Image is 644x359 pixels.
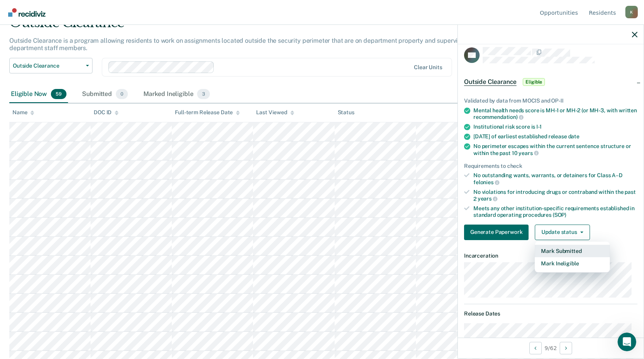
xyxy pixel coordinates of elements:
[464,225,529,240] button: Generate Paperwork
[473,143,637,156] div: No perimeter escapes within the current sentence structure or within the past 10
[6,179,127,211] div: ah its Adobe! Ok let me share this with the team and I will follow up when I have an update.
[84,160,143,168] div: this the file download
[618,333,636,351] iframe: Intercom live chat
[37,254,43,261] button: Gif picker
[22,4,35,17] img: Profile image for Rajan
[473,114,524,120] span: recommendation)
[529,342,542,354] button: Previous Opportunity
[13,63,83,69] span: Outside Clearance
[80,86,129,103] div: Submitted
[24,254,31,261] button: Emoji picker
[9,37,476,52] p: Outside Clearance is a program allowing residents to work on assignments located outside the secu...
[473,179,499,185] span: felonies
[553,212,566,218] span: (SOP)
[535,257,610,270] button: Mark Ineligible
[142,86,211,103] div: Marked Ineligible
[473,189,637,202] div: No violations for introducing drugs or contraband within the past 2
[38,10,53,17] p: Active
[136,3,150,17] div: Close
[464,253,637,259] dt: Incarceration
[12,183,121,206] div: ah its Adobe! Ok let me share this with the team and I will follow up when I have an update.
[133,251,146,264] button: Send a message…
[9,86,68,103] div: Eligible Now
[560,342,572,354] button: Next Opportunity
[523,78,545,86] span: Eligible
[9,15,492,37] div: Outside Clearance
[116,221,143,229] div: thank you
[51,89,66,99] span: 59
[122,3,136,18] button: Home
[78,155,149,173] div: this the file download
[6,179,149,217] div: Rajan says…
[473,124,637,130] div: Institutional risk score is
[478,195,497,202] span: years
[38,4,55,10] h1: Rajan
[464,310,637,317] dt: Release Dates
[473,107,637,120] div: Mental health needs score is MH-1 or MH-2 (or MH-3, with written
[625,6,638,18] button: Profile dropdown button
[110,217,149,234] div: thank you
[414,64,442,71] div: Clear units
[458,70,644,94] div: Outside ClearanceEligible
[473,172,637,185] div: No outstanding wants, warrants, or detainers for Class A–D
[625,6,638,18] div: K
[535,225,590,240] button: Update status
[12,254,18,261] button: Upload attachment
[6,217,149,240] div: Kevin.Roth@doc.mo.gov says…
[568,133,579,139] span: date
[12,109,34,116] div: Name
[464,78,517,86] span: Outside Clearance
[5,3,20,18] button: go back
[518,150,538,156] span: years
[6,87,149,156] div: Kevin.Roth@doc.mo.gov says…
[535,242,610,273] div: Dropdown Menu
[6,155,149,179] div: Kevin.Roth@doc.mo.gov says…
[116,89,128,99] span: 0
[535,245,610,257] button: Mark Submitted
[175,109,240,116] div: Full-term Release Date
[8,8,45,17] img: Recidiviz
[7,238,149,251] textarea: Message…
[473,205,637,218] div: Meets any other institution-specific requirements established in standard operating procedures
[49,254,56,261] button: Start recording
[464,163,637,169] div: Requirements to check
[94,109,119,116] div: DOC ID
[197,89,209,99] span: 3
[256,109,294,116] div: Last Viewed
[473,133,637,140] div: [DATE] of earliest established release
[464,98,637,104] div: Validated by data from MOCIS and OP-II
[458,338,644,358] div: 9 / 62
[338,109,354,116] div: Status
[536,124,542,130] span: I-1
